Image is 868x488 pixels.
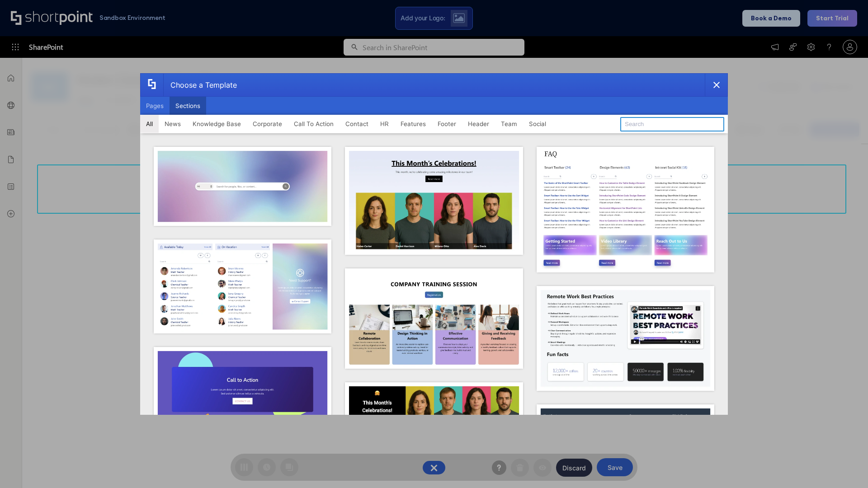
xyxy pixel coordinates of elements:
[462,115,495,133] button: Header
[140,115,159,133] button: All
[163,74,237,96] div: Choose a Template
[395,115,432,133] button: Features
[247,115,288,133] button: Corporate
[340,115,374,133] button: Contact
[140,97,170,115] button: Pages
[523,115,552,133] button: Social
[374,115,395,133] button: HR
[495,115,523,133] button: Team
[620,117,724,131] input: Search
[159,115,187,133] button: News
[432,115,462,133] button: Footer
[823,445,868,488] iframe: Chat Widget
[187,115,247,133] button: Knowledge Base
[170,97,206,115] button: Sections
[288,115,340,133] button: Call To Action
[140,73,728,415] div: template selector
